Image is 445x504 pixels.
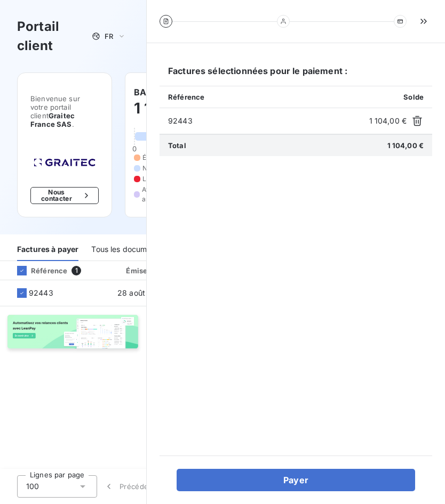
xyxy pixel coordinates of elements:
span: Échu [142,153,158,162]
span: Solde [403,93,424,101]
span: 1 104,00 € [387,141,424,150]
div: Factures à payer [17,239,78,261]
button: Précédent [97,475,162,498]
span: 1 104,00 € [369,116,407,126]
span: 1 [71,266,81,275]
span: 100 [26,481,39,492]
h6: Factures sélectionnées pour le paiement : [160,64,432,86]
h6: BAKELITE [134,86,177,99]
span: 92443 [29,288,53,298]
span: Avoirs non associés [142,185,195,204]
img: banner [4,313,142,355]
div: Tous les documents [91,239,162,261]
span: Référence [168,93,204,101]
span: Litige [142,174,160,184]
span: Bienvenue sur votre portail client . [30,94,99,128]
button: Payer [177,469,415,491]
div: Émise le [107,265,177,276]
span: 28 août 2025 [117,288,166,297]
img: Company logo [30,155,99,170]
span: Total [168,141,186,150]
div: Référence [9,266,67,275]
span: Non-échu [142,164,173,173]
h3: Portail client [17,17,84,55]
button: Nous contacter [30,187,99,204]
h2: 1 104,00 € [134,99,210,128]
span: 0 [132,144,137,153]
span: FR [105,32,113,40]
span: Graitec France SAS [30,111,75,128]
span: 92443 [168,116,365,126]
